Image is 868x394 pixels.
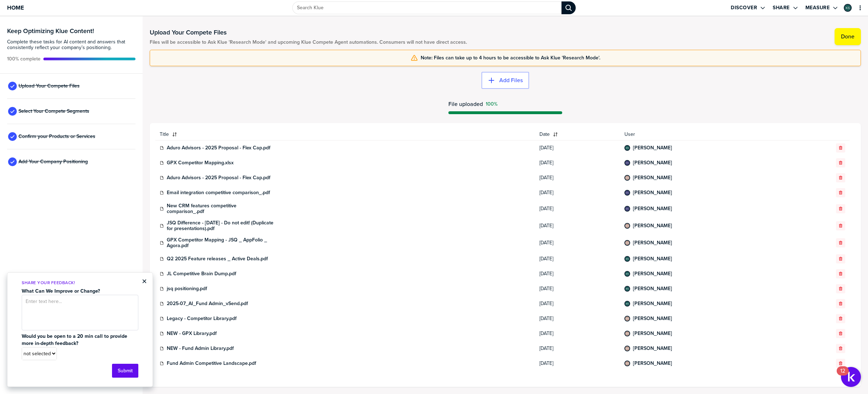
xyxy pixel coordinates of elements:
[539,346,616,351] span: [DATE]
[633,331,672,336] a: [PERSON_NAME]
[843,3,852,12] a: Edit Profile
[633,256,672,262] a: [PERSON_NAME]
[7,5,24,11] span: Home
[625,287,629,291] img: f1a6b370b2ae9a55740d8b08b52e0c16-sml.png
[624,190,630,196] div: Caroline Colwell
[18,159,88,165] span: Add Your Company Positioning
[633,160,672,166] a: [PERSON_NAME]
[625,146,629,150] img: f1a6b370b2ae9a55740d8b08b52e0c16-sml.png
[539,316,616,321] span: [DATE]
[624,256,630,262] div: Kristine Stewart
[633,271,672,277] a: [PERSON_NAME]
[7,56,41,62] span: Active
[167,160,234,166] a: GPX Competitor Mapping.xlsx
[486,101,497,107] span: Success
[624,223,630,229] div: Kevan Harris
[624,175,630,181] div: Kevan Harris
[22,332,129,347] strong: Would you be open to a 20 min call to provide more in-depth feedback?
[167,301,248,307] a: 2025-07_AI_Fund Admin_vSend.pdf
[625,176,629,180] img: 6823b1dda9b1d5ac759864e5057e3ea8-sml.png
[633,145,672,151] a: [PERSON_NAME]
[22,280,138,286] p: Share Your Feedback!
[7,28,135,34] h3: Keep Optimizing Klue Content!
[167,331,217,336] a: NEW - GPX Library.pdf
[625,257,629,261] img: f1a6b370b2ae9a55740d8b08b52e0c16-sml.png
[805,5,830,11] label: Measure
[18,83,80,89] span: Upload Your Compete Files
[167,256,268,262] a: Q2 2025 Feature releases _ Active Deals.pdf
[167,220,273,231] a: JSQ Difference - [DATE] - Do not edit! (Duplicate for presentations).pdf
[18,134,95,139] span: Confirm your Products or Services
[167,316,236,321] a: Legacy - Competitor Library.pdf
[625,302,629,306] img: f1a6b370b2ae9a55740d8b08b52e0c16-sml.png
[167,203,273,214] a: New CRM features competitive comparison_.pdf
[539,206,616,212] span: [DATE]
[625,316,629,321] img: 6823b1dda9b1d5ac759864e5057e3ea8-sml.png
[624,240,630,246] div: Kevan Harris
[633,175,672,181] a: [PERSON_NAME]
[633,301,672,307] a: [PERSON_NAME]
[633,346,672,351] a: [PERSON_NAME]
[112,364,138,378] button: Submit
[841,33,854,40] label: Done
[624,316,630,321] div: Kevan Harris
[844,4,852,12] div: Kristine Stewart
[150,39,467,45] span: Files will be accessible to Ask Klue 'Research Mode' and upcoming Klue Compete Agent automations....
[633,316,672,321] a: [PERSON_NAME]
[624,346,630,351] div: Kevan Harris
[773,5,790,11] label: Share
[539,256,616,262] span: [DATE]
[167,271,236,277] a: JL Competitive Brain Dump.pdf
[625,346,629,351] img: 6823b1dda9b1d5ac759864e5057e3ea8-sml.png
[624,206,630,212] div: Caroline Colwell
[160,132,169,137] span: Title
[625,161,629,165] img: f8b899a5422ce34cd7a6a04bc73fdae8-sml.png
[625,224,629,228] img: 6823b1dda9b1d5ac759864e5057e3ea8-sml.png
[167,237,273,249] a: GPX Competitor Mapping - JSQ _ AppFolio _ Agora.pdf
[539,175,616,181] span: [DATE]
[633,240,672,246] a: [PERSON_NAME]
[167,361,256,366] a: Fund Admin Competitive Landscape.pdf
[624,286,630,292] div: Kristine Stewart
[142,277,147,286] button: Close
[18,108,89,114] span: Select Your Compete Segments
[539,145,616,151] span: [DATE]
[7,39,135,50] span: Complete these tasks for AI content and answers that consistently reflect your company’s position...
[167,145,270,151] a: Aduro Advisors - 2025 Proposal - Flex Cap.pdf
[539,240,616,246] span: [DATE]
[845,5,851,11] img: f1a6b370b2ae9a55740d8b08b52e0c16-sml.png
[539,160,616,166] span: [DATE]
[539,223,616,229] span: [DATE]
[539,132,550,137] span: Date
[633,361,672,366] a: [PERSON_NAME]
[633,206,672,212] a: [PERSON_NAME]
[561,1,576,14] div: Search Klue
[625,241,629,245] img: 6823b1dda9b1d5ac759864e5057e3ea8-sml.png
[841,367,861,387] button: Open Resource Center, 12 new notifications
[539,190,616,196] span: [DATE]
[448,101,483,107] span: File uploaded
[167,175,270,181] a: Aduro Advisors - 2025 Proposal - Flex Cap.pdf
[624,331,630,336] div: Kevan Harris
[539,301,616,307] span: [DATE]
[624,160,630,166] div: Caroline Colwell
[167,286,207,292] a: jsq positioning.pdf
[624,132,790,137] span: User
[625,191,629,195] img: f8b899a5422ce34cd7a6a04bc73fdae8-sml.png
[731,5,757,11] label: Discover
[22,287,100,295] strong: What Can We Improve or Change?
[624,361,630,366] div: Kevan Harris
[167,190,270,196] a: Email integration competitive comparison_.pdf
[625,272,629,276] img: f1a6b370b2ae9a55740d8b08b52e0c16-sml.png
[421,55,600,61] span: Note: Files can take up to 4 hours to be accessible to Ask Klue 'Research Mode'.
[539,286,616,292] span: [DATE]
[633,223,672,229] a: [PERSON_NAME]
[150,28,467,37] h1: Upload Your Compete Files
[624,301,630,307] div: Kristine Stewart
[539,361,616,366] span: [DATE]
[633,286,672,292] a: [PERSON_NAME]
[167,346,234,351] a: NEW - Fund Admin Library.pdf
[625,207,629,211] img: f8b899a5422ce34cd7a6a04bc73fdae8-sml.png
[499,77,523,84] label: Add Files
[292,1,562,14] input: Search Klue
